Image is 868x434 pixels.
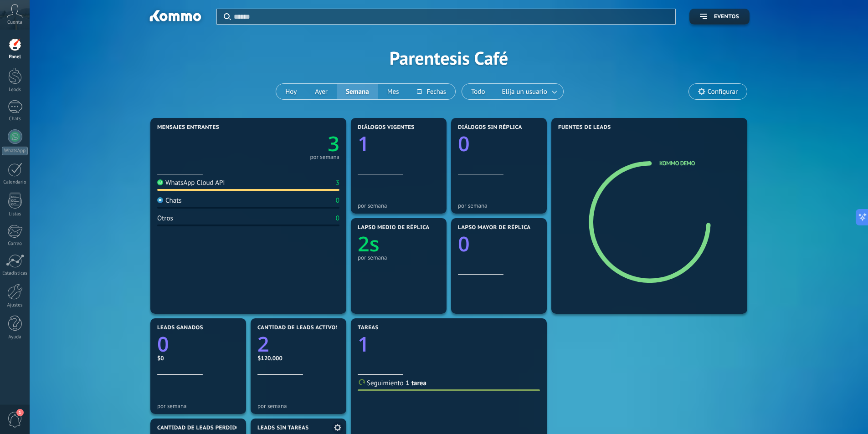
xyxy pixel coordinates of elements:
span: Diálogos vigentes [358,124,415,131]
button: Hoy [276,84,306,99]
a: Kommo Demo [659,159,695,167]
div: por semana [157,403,239,409]
text: 3 [328,130,339,158]
div: por semana [358,254,440,261]
span: Elija un usuario [500,86,549,98]
text: 0 [157,330,169,358]
button: Elija un usuario [494,84,563,99]
a: 3 [248,130,339,158]
button: Todo [462,84,494,99]
span: Eventos [714,14,739,20]
div: por semana [257,403,339,409]
div: Ajustes [2,302,28,308]
div: por semana [458,202,540,209]
img: Chats [157,197,163,203]
button: Ayer [306,84,337,99]
span: Mensajes entrantes [157,124,219,131]
text: 0 [458,230,470,258]
span: Lapso medio de réplica [358,225,430,231]
div: Correo [2,241,28,247]
button: Semana [337,84,378,99]
span: Cantidad de leads activos [257,325,339,331]
div: Leads [2,87,28,93]
span: Leads sin tareas [257,425,308,431]
span: Leads ganados [157,325,203,331]
div: Chats [157,196,182,205]
div: $0 [157,354,239,362]
div: Listas [2,211,28,217]
span: Tareas [358,325,379,331]
div: Calendario [2,179,28,185]
span: Configurar [708,88,738,96]
div: Ayuda [2,334,28,340]
div: por semana [358,202,440,209]
span: Diálogos sin réplica [458,124,522,131]
img: WhatsApp Cloud API [157,179,163,185]
span: Fuentes de leads [558,124,611,131]
div: Panel [2,54,28,60]
text: 2 [257,330,269,358]
span: Cantidad de leads perdidos [157,425,244,431]
div: 3 [336,179,339,187]
span: Lapso mayor de réplica [458,225,530,231]
text: 2s [358,230,380,258]
div: por semana [310,155,339,159]
span: Cuenta [7,20,22,26]
div: Otros [157,214,173,223]
div: Estadísticas [2,271,28,276]
div: 0 [336,214,339,223]
button: Fechas [408,84,455,99]
div: Chats [2,116,28,122]
a: 0 [157,330,239,358]
a: 1 [358,330,540,358]
a: 1 tarea [406,379,426,388]
a: 2 [257,330,339,358]
a: Seguimiento [358,379,404,388]
text: 0 [458,130,470,158]
div: $120.000 [257,354,339,362]
span: Seguimiento [367,379,404,388]
text: 1 [358,130,370,158]
span: 1 [16,409,24,416]
button: Mes [378,84,408,99]
text: 1 [358,330,370,358]
button: Eventos [689,9,750,25]
div: 0 [336,196,339,205]
div: WhatsApp Cloud API [157,179,225,187]
div: WhatsApp [2,147,28,155]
